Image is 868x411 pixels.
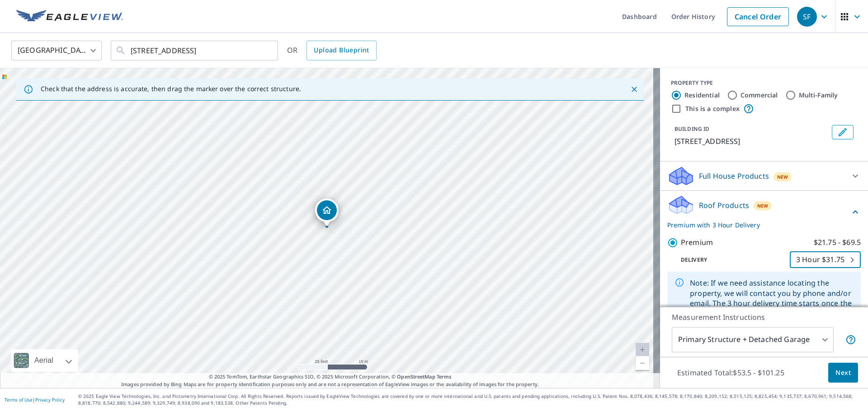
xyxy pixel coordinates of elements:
[828,363,858,383] button: Next
[315,199,339,226] div: Dropped pin, building 1, Residential property, 11 Gentian St Browns Mills, NJ 08015
[814,237,861,248] p: $21.75 - $69.5
[667,165,861,187] div: Full House ProductsNew
[685,104,740,113] label: This is a complex
[16,10,123,23] img: EV Logo
[307,41,376,60] a: Upload Blueprint
[667,220,850,230] p: Premium with 3 Hour Delivery
[11,349,78,372] div: Aerial
[835,367,851,379] span: Next
[797,7,817,27] div: SF
[667,194,861,230] div: Roof ProductsNewPremium with 3 Hour Delivery
[684,91,720,100] label: Residential
[670,363,792,383] p: Estimated Total: $53.5 - $101.25
[437,373,452,380] a: Terms
[5,397,33,403] a: Terms of Use
[11,38,102,63] div: [GEOGRAPHIC_DATA]
[628,83,640,95] button: Close
[397,373,435,380] a: OpenStreetMap
[35,397,65,403] a: Privacy Policy
[5,397,65,402] p: |
[681,237,713,248] p: Premium
[675,136,828,147] p: [STREET_ADDRESS]
[757,202,769,209] span: New
[32,349,56,372] div: Aerial
[671,79,857,87] div: PROPERTY TYPE
[636,356,649,370] a: Current Level 20, Zoom Out
[699,171,769,181] p: Full House Products
[131,38,259,63] input: Search by address or latitude-longitude
[78,393,863,406] p: © 2025 Eagle View Technologies, Inc. and Pictometry International Corp. All Rights Reserved. Repo...
[832,125,854,139] button: Edit building 1
[672,327,834,352] div: Primary Structure + Detached Garage
[287,41,377,60] div: OR
[314,45,369,56] span: Upload Blueprint
[790,247,861,272] div: 3 Hour $31.75
[799,91,838,100] label: Multi-Family
[845,334,856,345] span: Your report will include the primary structure and a detached garage if one exists.
[667,256,790,264] p: Delivery
[636,343,649,356] a: Current Level 20, Zoom In Disabled
[672,312,856,323] p: Measurement Instructions
[699,200,749,211] p: Roof Products
[741,91,778,100] label: Commercial
[209,373,452,381] span: © 2025 TomTom, Earthstar Geographics SIO, © 2025 Microsoft Corporation, ©
[675,125,709,133] p: BUILDING ID
[690,274,854,343] div: Note: If we need assistance locating the property, we will contact you by phone and/or email. The...
[777,173,788,180] span: New
[727,7,789,26] a: Cancel Order
[41,85,301,93] p: Check that the address is accurate, then drag the marker over the correct structure.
